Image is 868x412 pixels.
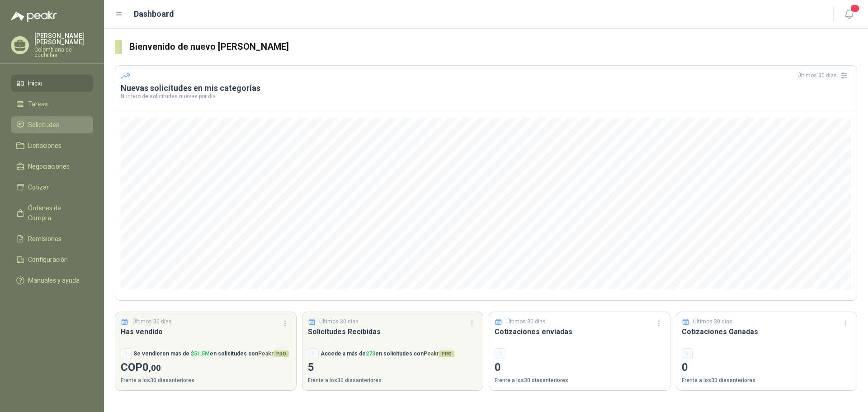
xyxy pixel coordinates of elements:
div: - [308,348,319,359]
a: Solicitudes [11,116,93,133]
div: - [121,348,132,359]
a: Manuales y ayuda [11,272,93,289]
a: Tareas [11,95,93,113]
p: Frente a los 30 días anteriores [682,376,852,385]
p: Últimos 30 días [319,317,359,326]
p: Frente a los 30 días anteriores [308,376,478,385]
span: Remisiones [28,234,61,244]
a: Órdenes de Compra [11,199,93,227]
span: 0 [142,361,161,374]
a: Licitaciones [11,137,93,154]
p: Últimos 30 días [506,317,546,326]
p: Accede a más de en solicitudes con [321,350,454,358]
h3: Has vendido [121,326,291,337]
span: Configuración [28,255,68,265]
a: Inicio [11,75,93,92]
span: Cotizar [28,182,49,192]
span: PRO [274,350,289,357]
span: $ 51,5M [191,350,210,357]
span: Licitaciones [28,141,61,151]
p: Últimos 30 días [132,317,172,326]
span: Peakr [424,350,454,357]
span: Manuales y ayuda [28,275,80,285]
p: 0 [495,359,665,376]
span: Negociaciones [28,161,70,171]
a: Configuración [11,251,93,268]
p: Frente a los 30 días anteriores [121,376,291,385]
span: 1 [850,4,860,13]
a: Cotizar [11,179,93,196]
span: Tareas [28,99,48,109]
span: 273 [366,350,375,357]
div: - [682,348,693,359]
div: - [495,348,505,359]
p: Frente a los 30 días anteriores [495,376,665,385]
span: PRO [439,350,454,357]
a: Negociaciones [11,158,93,175]
div: Últimos 30 días [797,68,851,83]
span: Peakr [258,350,289,357]
h3: Cotizaciones enviadas [495,326,665,337]
h1: Dashboard [134,8,174,20]
h3: Bienvenido de nuevo [PERSON_NAME] [129,40,857,54]
span: ,00 [149,363,161,373]
span: Órdenes de Compra [28,203,85,223]
p: 0 [682,359,852,376]
h3: Cotizaciones Ganadas [682,326,852,337]
span: Inicio [28,78,42,88]
h3: Solicitudes Recibidas [308,326,478,337]
p: [PERSON_NAME] [PERSON_NAME] [34,33,93,45]
span: Solicitudes [28,120,59,130]
img: Logo peakr [11,11,57,22]
p: Se vendieron más de en solicitudes con [133,350,289,358]
button: 1 [841,6,857,23]
p: Colombiana de cuchillas [34,47,93,58]
p: Número de solicitudes nuevas por día [121,94,851,99]
p: COP [121,359,291,376]
h3: Nuevas solicitudes en mis categorías [121,83,851,94]
a: Remisiones [11,230,93,247]
p: 5 [308,359,478,376]
p: Últimos 30 días [693,317,732,326]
